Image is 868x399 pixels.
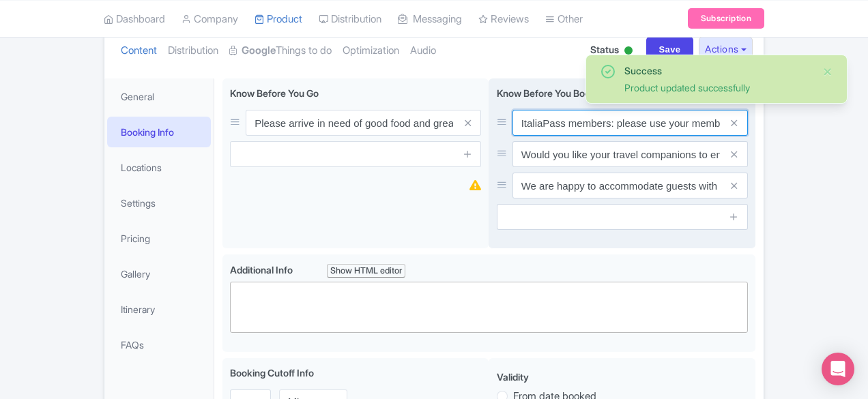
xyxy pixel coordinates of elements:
[343,29,399,72] a: Optimization
[624,63,811,78] div: Success
[622,41,635,62] div: Active
[497,87,596,99] span: Know Before You Book
[230,87,319,99] span: Know Before You Go
[410,29,436,72] a: Audio
[107,258,211,289] a: Gallery
[107,81,211,112] a: General
[107,152,211,183] a: Locations
[107,294,211,325] a: Itinerary
[107,223,211,254] a: Pricing
[229,29,332,72] a: GoogleThings to do
[107,188,211,218] a: Settings
[168,29,218,72] a: Distribution
[497,371,529,383] span: Validity
[327,264,405,278] div: Show HTML editor
[230,366,314,380] label: Booking Cutoff Info
[646,37,694,63] input: Save
[590,42,619,57] span: Status
[230,264,293,276] span: Additional Info
[107,117,211,147] a: Booking Info
[822,63,833,80] button: Close
[107,329,211,360] a: FAQs
[822,353,854,385] div: Open Intercom Messenger
[121,29,157,72] a: Content
[624,80,811,95] div: Product updated successfully
[699,37,753,62] button: Actions
[242,43,276,59] strong: Google
[688,8,764,29] a: Subscription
